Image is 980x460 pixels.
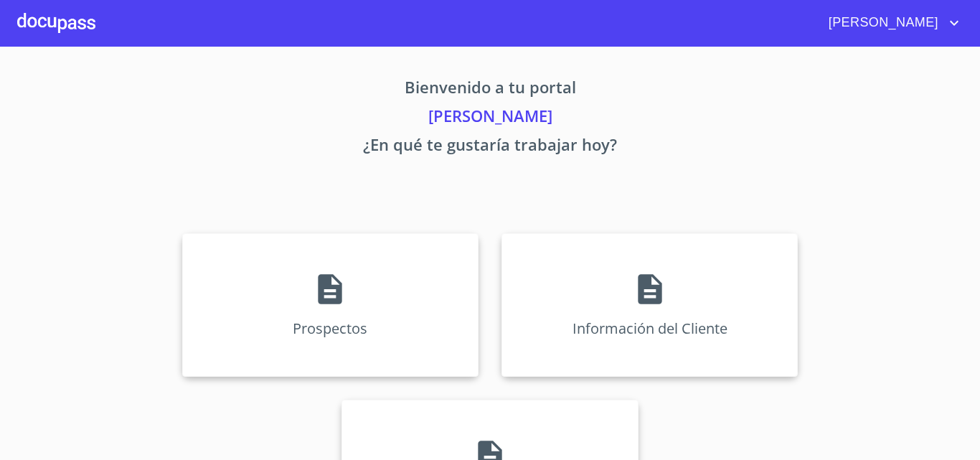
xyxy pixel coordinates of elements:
[293,319,367,338] p: Prospectos
[48,133,932,161] p: ¿En qué te gustaría trabajar hoy?
[818,11,946,34] span: [PERSON_NAME]
[573,319,727,338] p: Información del Cliente
[818,11,963,34] button: account of current user
[48,75,932,104] p: Bienvenido a tu portal
[48,104,932,133] p: [PERSON_NAME]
